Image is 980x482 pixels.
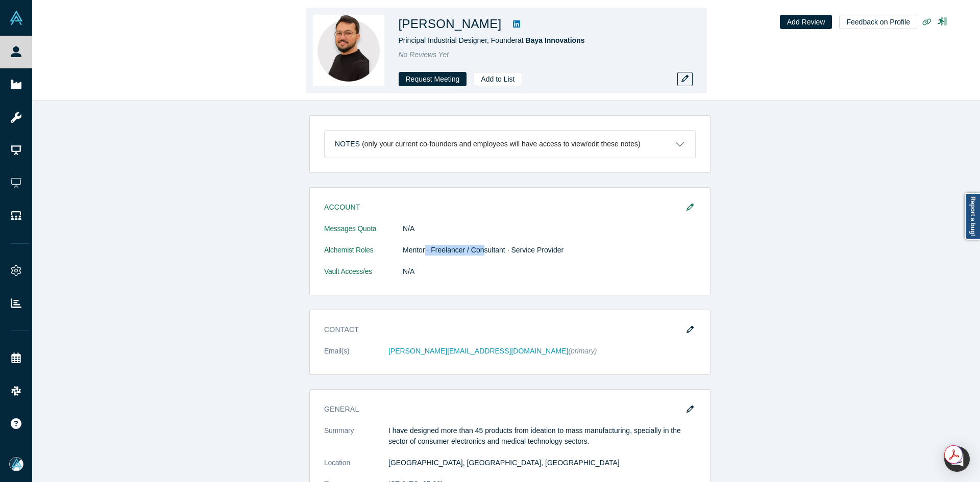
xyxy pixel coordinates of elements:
p: I have designed more than 45 products from ideation to mass manufacturing, specially in the secto... [388,425,696,447]
dd: [GEOGRAPHIC_DATA], [GEOGRAPHIC_DATA], [GEOGRAPHIC_DATA] [388,458,696,468]
h3: General [324,404,681,415]
button: Add to List [474,72,522,86]
button: Add Review [780,15,832,29]
dt: Email(s) [324,346,388,367]
dt: Location [324,458,388,479]
button: Request Meeting [399,72,467,86]
h3: Account [324,202,681,213]
p: (only your current co-founders and employees will have access to view/edit these notes) [362,140,641,148]
h1: [PERSON_NAME] [399,15,502,33]
dt: Alchemist Roles [324,245,403,266]
dt: Summary [324,425,388,458]
img: Tanvir Khorajiya's Profile Image [313,15,384,86]
span: Principal Industrial Designer, Founder at [399,36,585,44]
dd: N/A [403,223,696,234]
h3: Contact [324,324,681,335]
button: Feedback on Profile [839,15,917,29]
a: [PERSON_NAME][EMAIL_ADDRESS][DOMAIN_NAME] [388,347,568,355]
span: No Reviews Yet [399,50,449,59]
a: Baya Innovations [526,36,585,44]
img: Mia Scott's Account [9,457,23,471]
img: Alchemist Vault Logo [9,11,23,25]
dd: Mentor · Freelancer / Consultant · Service Provider [403,245,696,256]
a: Report a bug! [965,193,980,240]
span: (primary) [568,347,597,355]
button: Notes (only your current co-founders and employees will have access to view/edit these notes) [325,131,695,158]
dt: Messages Quota [324,223,403,245]
h3: Notes [335,139,360,149]
dt: Vault Access/es [324,266,403,288]
dd: N/A [403,266,696,277]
